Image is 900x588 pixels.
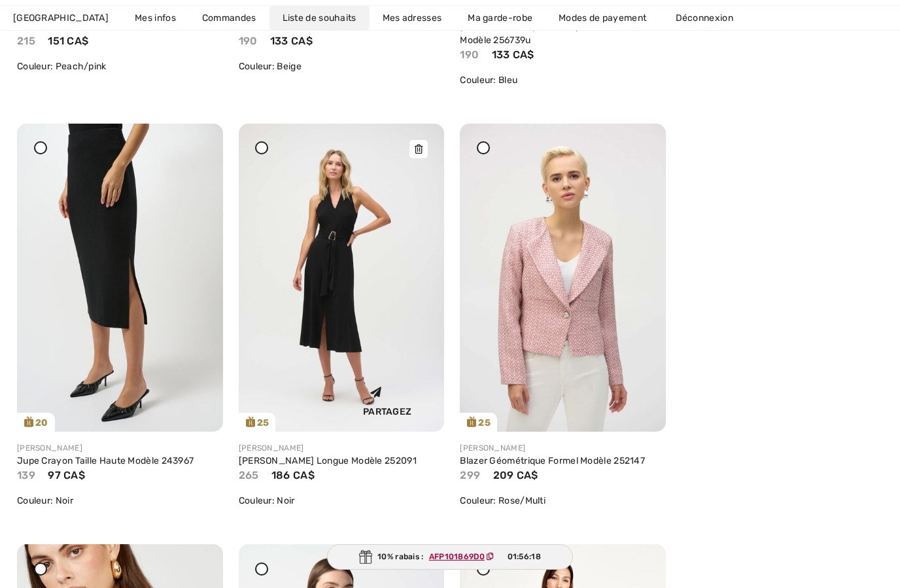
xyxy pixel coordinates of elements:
[493,469,538,481] span: 209 CA$
[370,6,455,30] a: Mes adresses
[460,442,666,454] div: [PERSON_NAME]
[460,469,480,481] span: 299
[460,124,666,432] a: 25
[663,6,759,30] a: Déconnexion
[545,6,659,30] a: Modes de payement
[239,442,445,454] div: [PERSON_NAME]
[460,124,666,432] img: joseph-ribkoff-jackets-blazers-pink-multi_252147_3_47d8_search.jpg
[270,35,313,47] span: 133 CA$
[269,6,370,30] a: Liste de souhaits
[359,550,372,564] img: Gift.svg
[239,494,445,508] div: Couleur: Noir
[17,469,35,481] span: 139
[17,35,35,47] span: 215
[239,124,445,432] img: joseph-ribkoff-dresses-jumpsuits-black_252091_1_2d86_search.jpg
[455,6,545,30] a: Ma garde-robe
[239,60,445,73] div: Couleur: Beige
[239,455,417,466] a: [PERSON_NAME] Longue Modèle 252091
[460,48,479,61] span: 190
[17,21,180,32] a: Pantalon Évasé Fleuri Modèle 256334
[271,469,315,481] span: 186 CA$
[429,552,485,561] ins: AFP101869D0
[17,494,223,508] div: Couleur: Noir
[48,35,88,47] span: 151 CA$
[239,35,258,47] span: 190
[492,48,534,61] span: 133 CA$
[13,11,109,25] span: [GEOGRAPHIC_DATA]
[17,60,223,73] div: Couleur: Peach/pink
[17,124,223,432] a: 20
[122,6,189,30] a: Mes infos
[189,6,269,30] a: Commandes
[327,544,573,570] div: 10% rabais :
[17,124,223,432] img: joseph-ribkoff-skirts-black_243967_2_62a8_search.jpg
[460,21,602,46] a: [PERSON_NAME] Taille Moyenne Modèle 256739u
[239,21,413,32] a: Pantalons Slim Cheville Modèle 256743u
[48,469,85,481] span: 97 CA$
[17,455,194,466] a: Jupe Crayon Taille Haute Modèle 243967
[460,73,666,87] div: Couleur: Bleu
[460,494,666,508] div: Couleur: Rose/Multi
[340,375,434,422] div: Partagez
[460,455,645,466] a: Blazer Géométrique Formel Modèle 252147
[239,124,445,432] a: 25
[239,469,259,481] span: 265
[508,551,541,562] span: 01:56:18
[17,442,223,454] div: [PERSON_NAME]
